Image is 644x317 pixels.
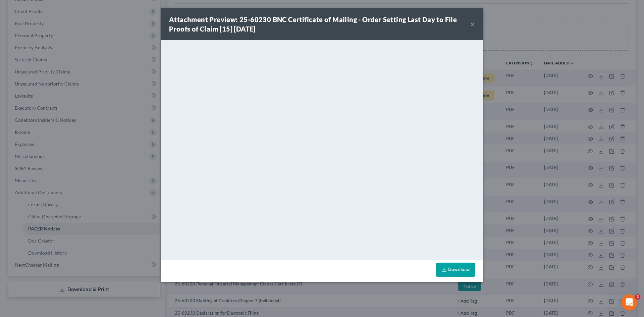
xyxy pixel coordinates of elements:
[436,263,475,277] a: Download
[169,15,457,33] strong: Attachment Preview: 25-60230 BNC Certificate of Mailing - Order Setting Last Day to File Proofs o...
[635,294,640,300] span: 2
[161,40,483,258] iframe: <object ng-attr-data='[URL][DOMAIN_NAME]' type='application/pdf' width='100%' height='650px'></ob...
[621,294,637,310] iframe: Intercom live chat
[470,20,475,28] button: ×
